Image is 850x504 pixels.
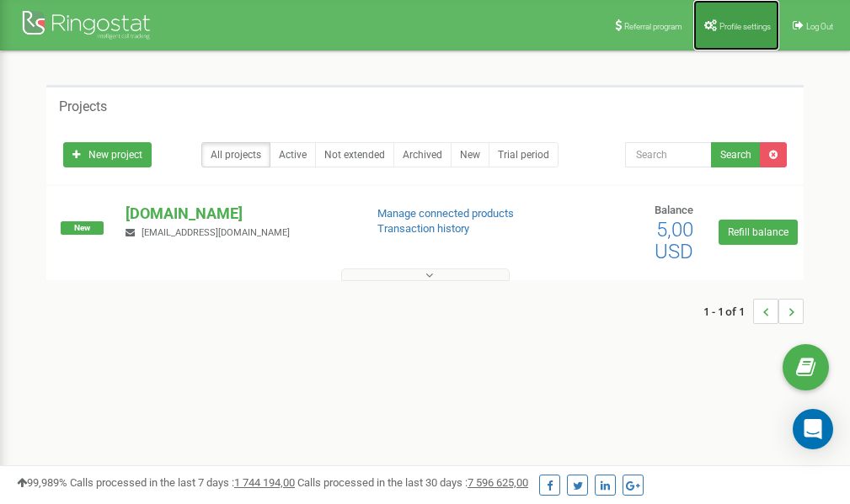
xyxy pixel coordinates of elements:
[59,99,107,114] h5: Projects
[201,142,270,167] a: All projects
[806,22,833,31] span: Log Out
[655,204,693,216] span: Balance
[719,220,798,245] a: Refill balance
[625,142,712,167] input: Search
[63,142,152,167] a: New project
[793,409,833,449] div: Open Intercom Messenger
[70,476,295,489] span: Calls processed in the last 7 days :
[451,142,489,167] a: New
[297,476,528,489] span: Calls processed in the last 30 days :
[234,476,295,489] u: 1 744 194,00
[719,22,771,31] span: Profile settings
[655,218,693,263] span: 5,00 USD
[703,299,753,324] span: 1 - 1 of 1
[377,207,514,220] a: Manage connected products
[377,222,469,235] a: Transaction history
[624,22,682,31] span: Referral program
[61,221,104,235] span: New
[711,142,761,167] button: Search
[315,142,394,167] a: Not extended
[468,476,528,489] u: 7 596 625,00
[126,203,350,225] p: [DOMAIN_NAME]
[489,142,559,167] a: Trial period
[393,142,452,167] a: Archived
[703,282,804,341] nav: ...
[17,476,67,489] span: 99,989%
[142,227,290,238] span: [EMAIL_ADDRESS][DOMAIN_NAME]
[270,142,316,167] a: Active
